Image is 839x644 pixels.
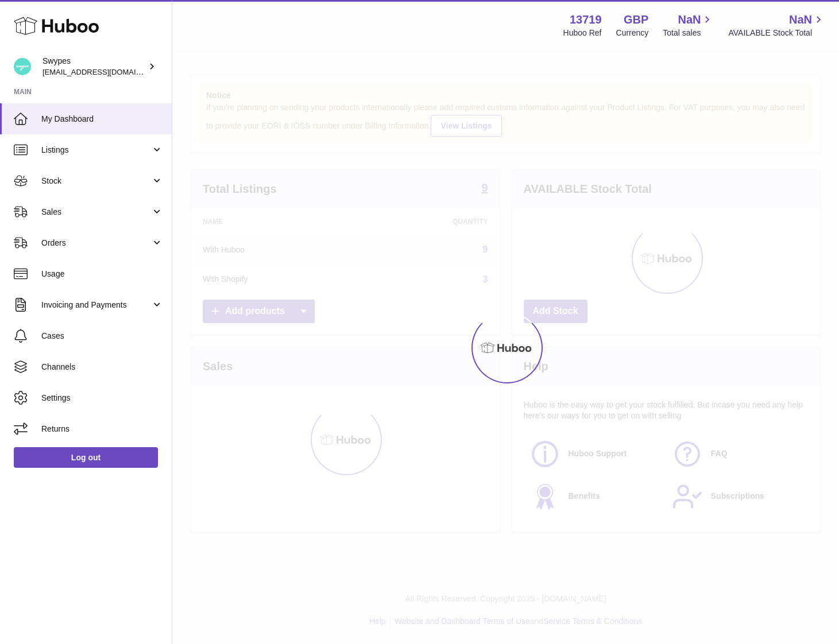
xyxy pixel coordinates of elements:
[624,12,648,28] strong: GBP
[41,424,163,434] span: Returns
[789,12,812,28] span: NaN
[570,12,602,28] strong: 13719
[42,67,169,76] span: [EMAIL_ADDRESS][DOMAIN_NAME]
[41,176,151,187] span: Stock
[563,28,602,38] div: Huboo Ref
[616,28,649,38] div: Currency
[41,331,163,342] span: Cases
[728,28,825,38] span: AVAILABLE Stock Total
[42,56,146,77] div: Swypes
[41,145,151,156] span: Listings
[41,269,163,280] span: Usage
[728,12,825,38] a: NaN AVAILABLE Stock Total
[41,393,163,404] span: Settings
[663,28,714,38] span: Total sales
[41,362,163,373] span: Channels
[678,12,701,28] span: NaN
[41,238,151,249] span: Orders
[41,114,163,125] span: My Dashboard
[663,12,714,38] a: NaN Total sales
[14,447,158,468] a: Log out
[41,207,151,218] span: Sales
[14,58,31,75] img: hello@swypes.co.uk
[41,300,151,311] span: Invoicing and Payments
